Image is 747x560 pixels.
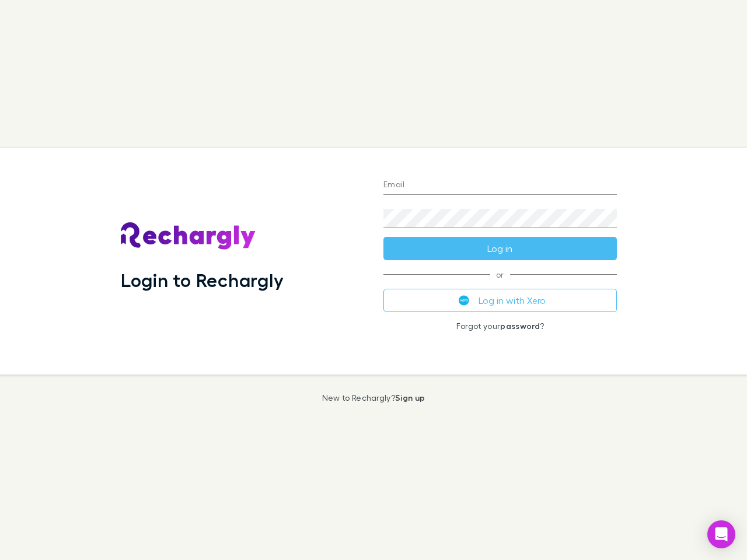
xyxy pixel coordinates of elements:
div: Open Intercom Messenger [707,520,735,548]
img: Xero's logo [459,295,469,306]
p: Forgot your ? [383,321,617,331]
img: Rechargly's Logo [121,222,256,250]
h1: Login to Rechargly [121,269,284,291]
a: password [500,321,540,331]
span: or [383,274,617,275]
p: New to Rechargly? [322,393,425,402]
button: Log in [383,237,617,260]
button: Log in with Xero [383,289,617,312]
a: Sign up [395,393,425,402]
